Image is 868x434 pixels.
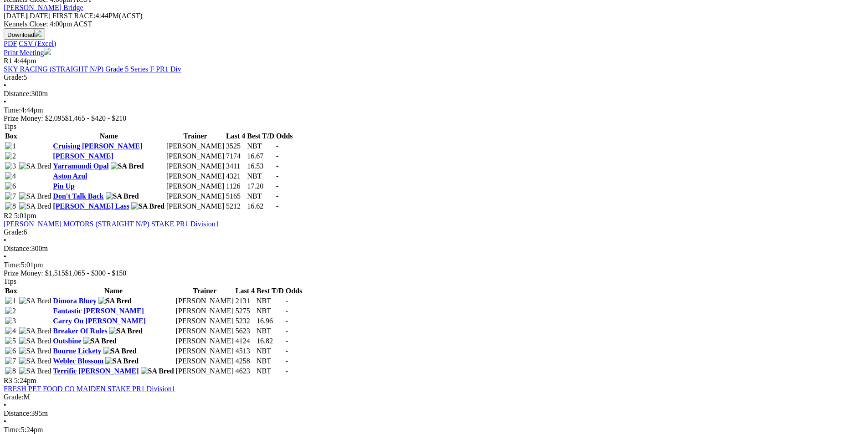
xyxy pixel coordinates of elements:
[5,152,16,160] img: 2
[286,347,288,355] span: -
[52,286,174,296] th: Name
[276,162,278,170] span: -
[286,317,288,325] span: -
[4,40,864,48] div: Download
[4,261,21,269] span: Time:
[4,418,6,425] span: •
[4,253,6,260] span: •
[4,106,21,114] span: Time:
[5,202,16,210] img: 8
[285,286,303,296] th: Odds
[4,49,51,56] a: Print Meeting
[4,123,16,130] span: Tips
[52,132,165,141] th: Name
[106,192,139,200] img: SA Bred
[247,172,275,181] td: NBT
[4,82,6,89] span: •
[286,357,288,365] span: -
[226,182,246,191] td: 1126
[52,12,95,20] span: FIRST RACE:
[166,142,225,151] td: [PERSON_NAME]
[4,98,6,106] span: •
[4,393,864,401] div: M
[256,296,284,306] td: NBT
[5,297,16,305] img: 1
[5,132,17,140] span: Box
[4,106,864,114] div: 4:44pm
[4,426,21,434] span: Time:
[256,367,284,376] td: NBT
[235,317,255,326] td: 5232
[4,245,864,253] div: 300m
[286,297,288,305] span: -
[111,162,144,170] img: SA Bred
[4,426,864,434] div: 5:24pm
[53,182,75,190] a: Pin Up
[4,73,24,81] span: Grade:
[235,367,255,376] td: 4623
[4,409,864,418] div: 395m
[4,245,31,252] span: Distance:
[4,261,864,269] div: 5:01pm
[53,162,108,170] a: Yarramundi Opal
[256,317,284,326] td: 16.96
[53,367,139,375] a: Terrific [PERSON_NAME]
[286,307,288,315] span: -
[276,142,278,150] span: -
[166,152,225,161] td: [PERSON_NAME]
[14,57,36,65] span: 4:44pm
[19,162,51,170] img: SA Bred
[256,306,284,316] td: NBT
[235,296,255,306] td: 2131
[98,297,132,305] img: SA Bred
[166,172,225,181] td: [PERSON_NAME]
[5,307,16,315] img: 2
[235,306,255,316] td: 5275
[175,367,234,376] td: [PERSON_NAME]
[19,297,51,305] img: SA Bred
[109,327,143,335] img: SA Bred
[53,327,107,335] a: Breaker Of Rules
[166,192,225,201] td: [PERSON_NAME]
[276,152,278,160] span: -
[19,367,51,375] img: SA Bred
[256,357,284,366] td: NBT
[5,162,16,170] img: 3
[247,132,275,141] th: Best T/D
[276,192,278,200] span: -
[53,337,81,345] a: Outshine
[256,347,284,356] td: NBT
[247,162,275,171] td: 16.53
[226,142,246,151] td: 3525
[53,152,113,160] a: [PERSON_NAME]
[4,90,864,98] div: 300m
[4,401,6,409] span: •
[276,132,293,141] th: Odds
[235,286,255,296] th: Last 4
[19,357,51,365] img: SA Bred
[4,114,864,123] div: Prize Money: $2,095
[65,269,127,277] span: $1,065 - $300 - $150
[53,357,103,365] a: Weblec Blossom
[53,317,146,325] a: Carry On [PERSON_NAME]
[175,337,234,346] td: [PERSON_NAME]
[226,192,246,201] td: 5165
[5,337,16,345] img: 5
[4,220,219,228] a: [PERSON_NAME] MOTORS (STRAIGHT N/P) STAKE PR1 Division1
[256,286,284,296] th: Best T/D
[53,307,144,315] a: Fantastic [PERSON_NAME]
[19,40,56,47] a: CSV (Excel)
[4,20,864,28] div: Kennels Close: 4:00pm ACST
[276,202,278,210] span: -
[4,40,17,47] a: PDF
[175,347,234,356] td: [PERSON_NAME]
[131,202,164,210] img: SA Bred
[175,306,234,316] td: [PERSON_NAME]
[276,172,278,180] span: -
[4,28,45,40] button: Download
[166,132,225,141] th: Trainer
[286,327,288,335] span: -
[53,142,142,150] a: Cruising [PERSON_NAME]
[247,152,275,161] td: 16.67
[4,12,27,20] span: [DATE]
